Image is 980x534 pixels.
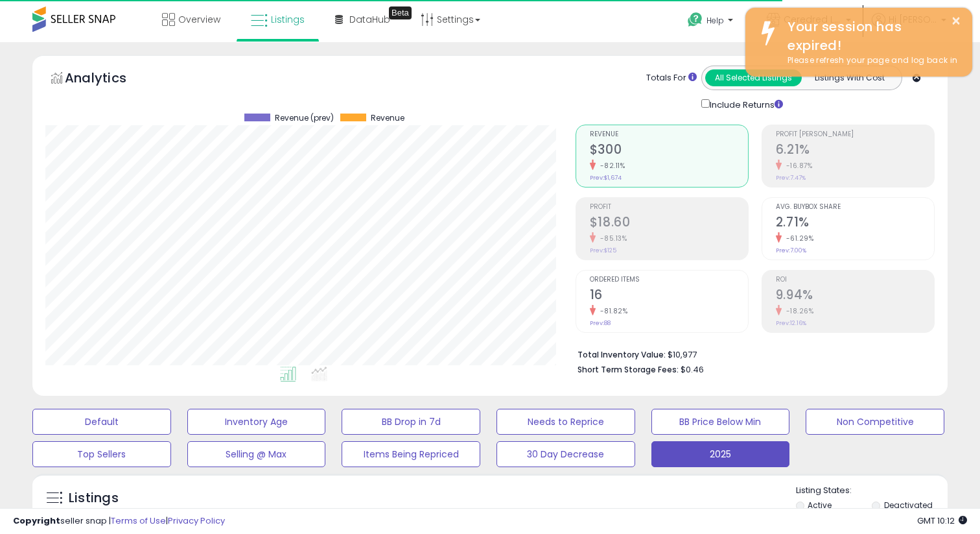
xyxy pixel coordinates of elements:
[32,441,171,467] button: Top Sellers
[776,215,934,232] h2: 2.71%
[801,69,898,86] button: Listings With Cost
[577,364,679,375] b: Short Term Storage Fees:
[776,204,934,211] span: Avg. Buybox Share
[646,72,697,84] div: Totals For
[577,349,666,360] b: Total Inventory Value:
[187,409,326,435] button: Inventory Age
[692,97,799,112] div: Include Returns
[806,409,944,435] button: Non Competitive
[782,234,814,243] small: -61.29%
[596,161,625,171] small: -82.11%
[776,174,806,182] small: Prev: 7.47%
[342,441,480,467] button: Items Being Repriced
[496,441,635,467] button: 30 Day Decrease
[496,409,635,435] button: Needs to Reprice
[271,13,305,26] span: Listings
[168,515,225,527] a: Privacy Policy
[776,319,806,327] small: Prev: 12.16%
[13,515,225,528] div: seller snap | |
[681,363,704,376] span: $0.46
[187,441,326,467] button: Selling @ Max
[590,247,616,254] small: Prev: $125
[687,12,703,28] i: Get Help
[178,13,220,26] span: Overview
[917,515,967,527] span: 2025-09-18 10:12 GMT
[590,215,748,232] h2: $18.60
[776,131,934,138] span: Profit [PERSON_NAME]
[32,409,171,435] button: Default
[706,15,724,26] span: Help
[590,319,611,327] small: Prev: 88
[13,515,60,527] strong: Copyright
[590,131,748,138] span: Revenue
[782,306,814,316] small: -18.26%
[590,204,748,211] span: Profit
[596,234,627,243] small: -85.13%
[776,142,934,160] h2: 6.21%
[951,13,961,29] button: ×
[778,18,962,55] div: Your session has expired!
[776,276,934,284] span: ROI
[705,69,802,86] button: All Selected Listings
[371,114,404,123] span: Revenue
[808,500,832,511] label: Active
[111,515,166,527] a: Terms of Use
[796,485,948,497] p: Listing States:
[590,142,748,160] h2: $300
[342,409,480,435] button: BB Drop in 7d
[778,55,962,67] div: Please refresh your page and log back in
[651,441,790,467] button: 2025
[776,247,806,254] small: Prev: 7.00%
[275,114,334,123] span: Revenue (prev)
[69,489,119,507] h5: Listings
[884,500,933,511] label: Deactivated
[349,13,390,26] span: DataHub
[651,409,790,435] button: BB Price Below Min
[577,346,925,361] li: $10,977
[590,174,622,182] small: Prev: $1,674
[596,306,628,316] small: -81.82%
[677,2,746,42] a: Help
[590,287,748,305] h2: 16
[782,161,813,171] small: -16.87%
[590,276,748,284] span: Ordered Items
[776,287,934,305] h2: 9.94%
[65,69,152,90] h5: Analytics
[389,6,412,19] div: Tooltip anchor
